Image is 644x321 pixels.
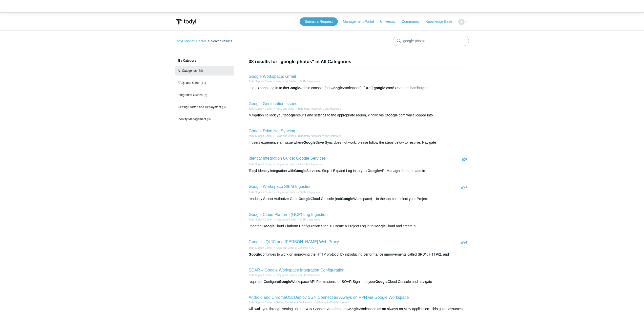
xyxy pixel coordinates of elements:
[298,246,314,249] a: General FAQs
[175,17,197,27] img: Todyl Support Center Help Center home page
[249,246,273,250] li: Todyl Support Center
[249,306,469,312] div: will walk you through setting up the SGN Connect App through Workspace as an always-on VPN applic...
[461,185,468,189] span: -1
[207,39,232,43] li: Search results
[249,224,469,229] div: updated. Cloud Platform Configuration Step 1: Create a Project Log in to Cloud and create a
[276,218,297,221] a: Integration Guides
[249,268,345,272] a: SOAR – Google Workspace Integration Configuration
[249,80,273,83] li: Todyl Support Center
[175,102,234,112] a: Getting Started and Deployment (3)
[297,273,320,277] li: SIEM Integrations
[279,280,291,284] em: Google
[178,117,206,121] span: Identity Management
[272,107,294,111] li: FAQs and Other
[373,224,386,228] em: Google
[249,252,261,256] em: Google
[249,279,469,284] div: required. Configure Workspace API Permissions for SOAR Sign in to your Cloud Console and navigate
[276,301,312,304] a: Getting Started and Deployment
[300,191,320,194] a: SIEM Integrations
[300,274,320,277] a: SIEM Integrations
[272,162,297,166] li: Integration Guides
[303,140,316,144] em: Google
[249,252,469,257] div: continues to work on improving the HTTP protocol by introducing performance improvements called S...
[262,224,275,228] em: Google
[249,85,469,91] div: Log Exports Log in to the Admin console (not Workspace): [URL]. .com/ Open the hamburger
[175,66,234,76] a: All Categories (38)
[198,69,203,72] span: (38)
[300,17,338,26] a: Submit a Request
[249,218,273,221] li: Todyl Support Center
[249,74,296,79] a: Google Workspace: Gmail
[175,39,207,43] li: Todyl Support Center
[297,218,320,221] li: SIEM Integrations
[298,107,341,110] a: Third Party Applications and Hardware
[380,19,400,24] a: University
[461,240,468,244] span: -1
[294,134,341,138] li: Third Party Applications and Hardware
[276,163,297,166] a: Integration Guides
[298,135,341,137] a: Third Party Applications and Hardware
[249,102,297,106] a: Google Geolocation Issues
[178,69,197,72] span: All Categories
[178,105,221,109] span: Getting Started and Deployment
[300,163,322,166] a: Identity Integrations
[178,81,200,85] span: FAQs and Other
[249,135,273,137] a: Todyl Support Center
[276,135,294,137] a: FAQs and Other
[249,80,273,83] a: Todyl Support Center
[249,163,273,166] a: Todyl Support Center
[175,114,234,124] a: Identity Management (3)
[249,190,273,194] li: Todyl Support Center
[249,107,273,111] li: Todyl Support Center
[272,80,297,83] li: Integration Guides
[373,86,385,90] em: google
[249,196,469,202] div: readonly Select Authorize Go to Cloud Console (not Workspace) – In the top bar, select your Project
[368,169,380,173] em: Google
[249,246,273,249] a: Todyl Support Center
[462,157,467,161] span: 1
[300,80,320,83] a: SIEM Integrations
[203,93,207,97] span: (7)
[222,105,226,109] span: (3)
[346,307,359,311] em: Google
[297,190,320,194] li: SIEM Integrations
[298,197,310,201] em: Google
[249,134,273,138] li: Todyl Support Center
[272,246,294,250] li: FAQs and Other
[249,129,295,133] a: Google Drive Not Syncing
[249,301,273,304] li: Todyl Support Center
[276,191,297,194] a: Integration Guides
[272,301,312,304] li: Getting Started and Deployment
[300,218,320,221] a: SIEM Integrations
[175,90,234,100] a: Integration Guides (7)
[249,113,469,118] div: Mitigation To lock your results and settings to the appropriate region, kindly: Visit .com while ...
[297,80,320,83] li: SIEM Integrations
[175,39,206,43] a: Todyl Support Center
[207,117,211,121] span: (3)
[288,86,300,90] em: Google
[249,58,469,65] h1: 38 results for "google photos" in All Categories
[276,107,294,110] a: FAQs and Other
[249,212,328,217] a: Google Cloud Platform (GCP) Log Ingestion
[312,301,349,304] li: Mobile and MDM Deployment
[178,93,203,97] span: Integration Guides
[249,162,273,166] li: Todyl Support Center
[272,218,297,221] li: Integration Guides
[249,301,273,304] a: Todyl Support Center
[294,169,306,173] em: Google
[276,274,297,277] a: Integration Guides
[272,134,294,138] li: FAQs and Other
[249,140,469,145] div: If users experience an issue where Drive Sync does not work, please follow the steps below to res...
[393,36,469,46] input: Search
[249,273,273,277] li: Todyl Support Center
[249,156,326,160] a: Identity Integration Guide: Google Services
[175,58,234,63] h3: By Category
[249,107,273,110] a: Todyl Support Center
[386,113,398,117] em: Google
[249,240,339,244] a: Google's QUIC and [PERSON_NAME] Web Proxy
[249,274,273,277] a: Todyl Support Center
[316,301,349,304] a: Mobile and MDM Deployment
[249,295,409,300] a: Android and ChromeOS: Deploy SGN Connect as Always on VPN via Google Workspace
[276,80,297,83] a: Integration Guides
[294,107,341,111] li: Third Party Applications and Hardware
